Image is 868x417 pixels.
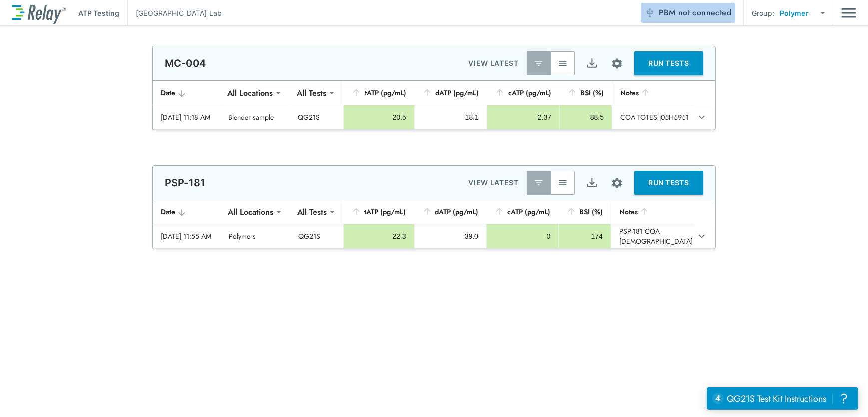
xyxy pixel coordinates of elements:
button: RUN TESTS [634,51,703,75]
img: Latest [534,178,544,188]
button: Site setup [604,50,630,77]
p: VIEW LATEST [468,57,519,69]
p: ATP Testing [78,8,119,18]
div: cATP (pg/mL) [494,206,550,218]
td: Blender sample [220,105,290,129]
div: Notes [619,206,685,218]
button: PBM not connected [641,3,735,23]
td: COA TOTES J05H5951 [612,105,693,129]
div: tATP (pg/mL) [351,87,406,99]
div: dATP (pg/mL) [422,206,478,218]
td: QG21S [290,105,343,129]
div: 22.3 [352,231,406,241]
img: View All [558,178,568,188]
span: not connected [678,7,731,18]
div: Notes [620,87,685,99]
div: dATP (pg/mL) [422,87,479,99]
img: Offline Icon [645,8,655,18]
p: Group: [752,8,774,18]
div: 174 [567,231,603,241]
div: 2.37 [495,112,551,122]
th: Date [153,200,221,224]
p: [GEOGRAPHIC_DATA] Lab [136,8,222,18]
p: VIEW LATEST [468,177,519,189]
td: QG21S [290,224,344,248]
div: All Locations [221,202,280,222]
div: [DATE] 11:18 AM [161,112,212,122]
iframe: Resource center [707,387,858,410]
div: 88.5 [568,112,604,122]
button: Site setup [604,170,630,196]
table: sticky table [153,81,715,130]
p: MC-004 [165,57,206,69]
table: sticky table [153,200,715,249]
div: 18.1 [423,112,479,122]
div: tATP (pg/mL) [351,206,406,218]
img: Export Icon [586,57,598,70]
div: 39.0 [423,231,478,241]
div: BSI (%) [566,206,603,218]
div: BSI (%) [567,87,604,99]
div: cATP (pg/mL) [495,87,551,99]
button: Export [580,171,604,195]
div: All Locations [220,83,280,103]
img: LuminUltra Relay [12,2,66,24]
div: All Tests [290,83,333,103]
td: PSP-181 COA [DEMOGRAPHIC_DATA] [611,224,693,248]
div: All Tests [290,202,334,222]
td: Polymers [221,224,290,248]
div: 0 [495,231,550,241]
button: expand row [693,228,710,245]
th: Date [153,81,220,105]
img: Export Icon [586,177,598,189]
button: Main menu [841,3,856,22]
img: Latest [534,58,544,68]
span: PBM [659,6,731,20]
div: [DATE] 11:55 AM [161,231,213,241]
p: PSP-181 [165,177,205,189]
img: Settings Icon [611,57,623,70]
img: Settings Icon [611,177,623,189]
button: expand row [693,109,710,126]
button: RUN TESTS [634,171,703,195]
div: 20.5 [352,112,406,122]
button: Export [580,51,604,75]
img: View All [558,58,568,68]
img: Drawer Icon [841,3,856,22]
